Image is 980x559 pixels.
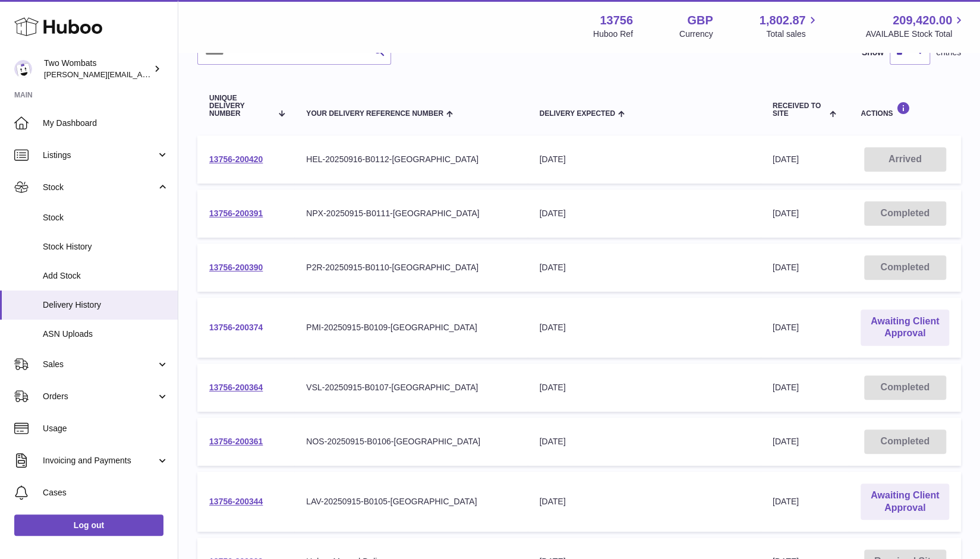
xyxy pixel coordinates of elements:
[687,12,713,29] strong: GBP
[43,329,169,340] span: ASN Uploads
[540,208,749,219] div: [DATE]
[43,118,169,129] span: My Dashboard
[861,484,949,520] a: Awaiting Client Approval
[306,436,515,447] div: NOS-20250915-B0106-[GEOGRAPHIC_DATA]
[540,382,749,393] div: [DATE]
[209,94,272,118] span: Unique Delivery Number
[43,487,169,498] span: Cases
[773,263,799,272] span: [DATE]
[865,12,966,40] a: 209,420.00 AVAILABLE Stock Total
[43,391,156,402] span: Orders
[209,154,263,164] a: 13756-200420
[540,436,749,447] div: [DATE]
[43,241,169,252] span: Stock History
[760,12,806,29] span: 1,802.87
[540,262,749,273] div: [DATE]
[209,323,263,332] a: 13756-200374
[861,309,949,346] a: Awaiting Client Approval
[861,102,949,118] div: Actions
[773,323,799,332] span: [DATE]
[306,110,443,118] span: Your Delivery Reference Number
[209,263,263,272] a: 13756-200390
[760,12,820,40] a: 1,802.87 Total sales
[306,154,515,165] div: HEL-20250916-B0112-[GEOGRAPHIC_DATA]
[209,437,263,446] a: 13756-200361
[540,322,749,333] div: [DATE]
[540,110,615,118] span: Delivery Expected
[43,359,156,370] span: Sales
[773,383,799,392] span: [DATE]
[209,209,263,218] a: 13756-200391
[766,29,819,40] span: Total sales
[14,60,32,78] img: philip.carroll@twowombats.com
[306,208,515,219] div: NPX-20250915-B0111-[GEOGRAPHIC_DATA]
[936,47,961,58] span: entries
[865,29,966,40] span: AVAILABLE Stock Total
[306,496,515,507] div: LAV-20250915-B0105-[GEOGRAPHIC_DATA]
[43,182,156,193] span: Stock
[862,47,884,58] label: Show
[773,102,827,118] span: Received to Site
[14,514,163,536] a: Log out
[600,12,633,29] strong: 13756
[679,29,713,40] div: Currency
[306,382,515,393] div: VSL-20250915-B0107-[GEOGRAPHIC_DATA]
[773,437,799,446] span: [DATE]
[44,58,151,80] div: Two Wombats
[43,299,169,311] span: Delivery History
[540,496,749,507] div: [DATE]
[773,209,799,218] span: [DATE]
[43,455,156,466] span: Invoicing and Payments
[773,154,799,164] span: [DATE]
[593,29,633,40] div: Huboo Ref
[44,70,302,79] span: [PERSON_NAME][EMAIL_ADDRESS][PERSON_NAME][DOMAIN_NAME]
[540,154,749,165] div: [DATE]
[209,497,263,506] a: 13756-200344
[773,497,799,506] span: [DATE]
[43,423,169,434] span: Usage
[306,262,515,273] div: P2R-20250915-B0110-[GEOGRAPHIC_DATA]
[306,322,515,333] div: PMI-20250915-B0109-[GEOGRAPHIC_DATA]
[43,270,169,282] span: Add Stock
[893,12,952,29] span: 209,420.00
[43,150,156,161] span: Listings
[43,212,169,223] span: Stock
[209,383,263,392] a: 13756-200364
